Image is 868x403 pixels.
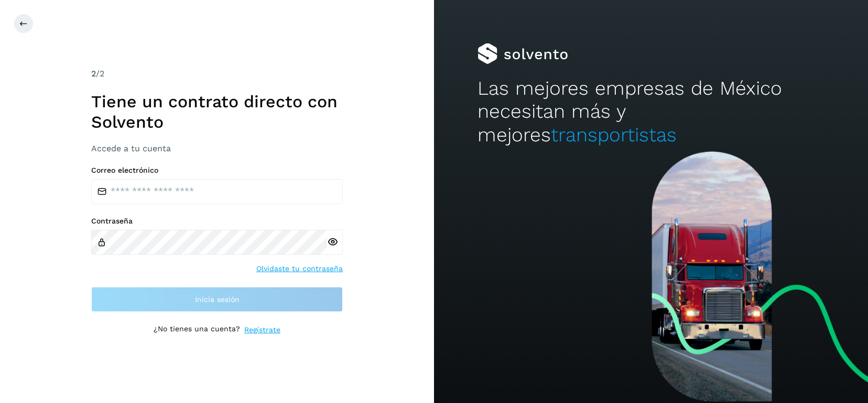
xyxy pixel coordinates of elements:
[551,124,677,146] span: transportistas
[256,263,343,274] a: Olvidaste tu contraseña
[478,77,824,147] h2: Las mejores empresas de México necesitan más y mejores
[91,287,343,312] button: Inicia sesión
[91,217,343,226] label: Contraseña
[154,324,240,335] p: ¿No tienes una cuenta?
[195,296,240,303] span: Inicia sesión
[91,92,343,132] h1: Tiene un contrato directo con Solvento
[91,166,343,175] label: Correo electrónico
[91,143,343,153] h3: Accede a tu cuenta
[244,324,280,335] a: Regístrate
[91,69,96,79] span: 2
[91,68,343,80] div: /2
